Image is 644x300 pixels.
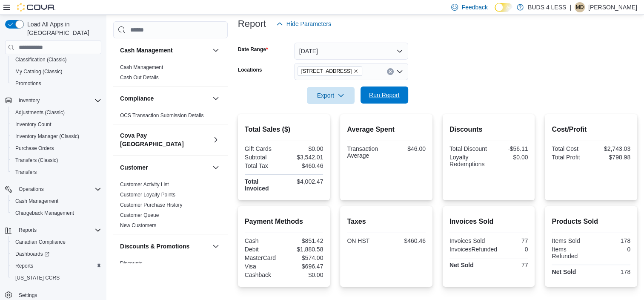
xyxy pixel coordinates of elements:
[286,246,323,253] div: $1,880.58
[120,131,209,148] button: Cova Pay [GEOGRAPHIC_DATA]
[15,210,74,216] span: Chargeback Management
[211,241,221,251] button: Discounts & Promotions
[245,246,282,253] div: Debit
[15,133,79,140] span: Inventory Manager (Classic)
[461,3,487,12] span: Feedback
[369,91,400,99] span: Run Report
[12,55,101,65] span: Classification (Classic)
[12,131,101,141] span: Inventory Manager (Classic)
[120,163,148,172] h3: Customer
[12,167,101,177] span: Transfers
[15,157,58,164] span: Transfers (Classic)
[2,224,105,236] button: Reports
[12,66,101,77] span: My Catalog (Classic)
[449,124,528,135] h2: Discounts
[347,216,426,227] h2: Taxes
[17,3,55,12] img: Cova
[12,143,57,153] a: Purchase Orders
[15,184,47,194] button: Operations
[9,166,105,178] button: Transfers
[9,142,105,154] button: Purchase Orders
[19,97,40,104] span: Inventory
[12,208,101,218] span: Chargeback Management
[12,107,101,118] span: Adjustments (Classic)
[120,94,209,103] button: Compliance
[312,87,349,104] span: Export
[211,45,221,55] button: Cash Management
[245,154,282,161] div: Subtotal
[120,212,159,219] span: Customer Queue
[387,68,394,75] button: Clear input
[15,80,41,87] span: Promotions
[552,246,589,260] div: Items Refunded
[286,237,323,244] div: $851.42
[15,56,67,63] span: Classification (Classic)
[113,110,228,124] div: Compliance
[12,78,45,89] a: Promotions
[120,222,156,229] span: New Customers
[347,145,384,159] div: Transaction Average
[570,2,571,12] p: |
[120,46,209,55] button: Cash Management
[575,2,585,12] div: Matthew Degrieck
[113,258,228,292] div: Discounts & Promotions
[12,237,69,247] a: Canadian Compliance
[12,78,101,89] span: Promotions
[353,69,358,74] button: Remove 2125 16th St E., Unit H3 from selection in this group
[238,46,268,53] label: Date Range
[273,15,335,32] button: Hide Parameters
[12,273,63,283] a: [US_STATE] CCRS
[15,239,66,245] span: Canadian Compliance
[120,242,209,251] button: Discounts & Promotions
[120,242,189,251] h3: Discounts & Promotions
[120,64,163,70] a: Cash Management
[15,169,37,176] span: Transfers
[2,183,105,195] button: Operations
[12,249,53,259] a: Dashboards
[307,87,355,104] button: Export
[9,78,105,89] button: Promotions
[245,162,282,169] div: Total Tax
[286,145,323,152] div: $0.00
[9,236,105,248] button: Canadian Compliance
[286,178,323,185] div: $4,002.47
[552,154,589,161] div: Total Profit
[286,263,323,270] div: $696.47
[490,237,528,244] div: 77
[593,237,630,244] div: 178
[120,46,173,55] h3: Cash Management
[12,131,83,141] a: Inventory Manager (Classic)
[120,202,183,208] a: Customer Purchase History
[12,143,101,153] span: Purchase Orders
[9,207,105,219] button: Chargeback Management
[120,64,163,71] span: Cash Management
[495,12,495,12] span: Dark Mode
[245,271,282,278] div: Cashback
[120,182,169,187] a: Customer Activity List
[19,186,44,193] span: Operations
[298,66,363,76] span: 2125 16th St E., Unit H3
[245,178,269,192] strong: Total Invoiced
[12,155,61,165] a: Transfers (Classic)
[120,163,209,172] button: Customer
[286,162,323,169] div: $460.46
[9,118,105,130] button: Inventory Count
[211,162,221,173] button: Customer
[9,130,105,142] button: Inventory Manager (Classic)
[12,208,77,218] a: Chargeback Management
[120,112,204,119] span: OCS Transaction Submission Details
[12,119,101,130] span: Inventory Count
[286,254,323,261] div: $574.00
[361,87,408,104] button: Run Report
[120,94,154,103] h3: Compliance
[593,246,630,253] div: 0
[120,202,183,208] span: Customer Purchase History
[12,196,62,206] a: Cash Management
[120,192,175,198] a: Customer Loyalty Points
[388,145,426,152] div: $46.00
[15,109,65,116] span: Adjustments (Classic)
[238,19,266,29] h3: Report
[211,93,221,104] button: Compliance
[347,124,426,135] h2: Average Spent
